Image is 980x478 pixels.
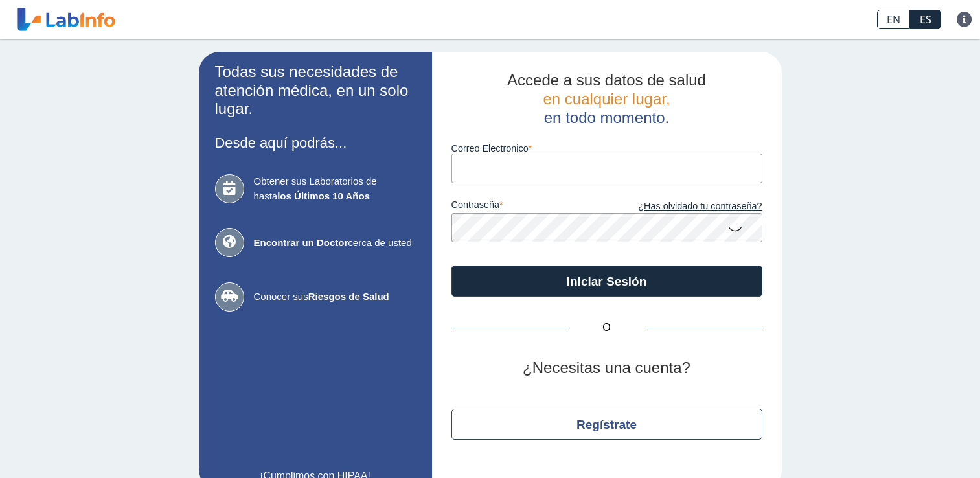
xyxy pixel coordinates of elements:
h2: Todas sus necesidades de atención médica, en un solo lugar. [215,63,416,119]
button: Regístrate [451,409,762,440]
button: Iniciar Sesión [451,266,762,297]
label: contraseña [451,199,607,214]
span: Accede a sus datos de salud [507,71,706,89]
span: en todo momento. [544,109,669,126]
span: en cualquier lugar, [543,90,670,108]
label: Correo Electronico [451,143,762,154]
b: Encontrar un Doctor [254,237,348,248]
span: cerca de usted [254,236,416,251]
h3: Desde aquí podrás... [215,135,416,151]
span: Obtener sus Laboratorios de hasta [254,174,416,203]
h2: ¿Necesitas una cuenta? [451,359,762,378]
a: ¿Has olvidado tu contraseña? [607,199,762,214]
span: Conocer sus [254,290,416,304]
a: EN [877,10,910,29]
b: los Últimos 10 Años [277,190,370,201]
b: Riesgos de Salud [308,291,389,302]
span: O [568,320,646,336]
a: ES [910,10,941,29]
